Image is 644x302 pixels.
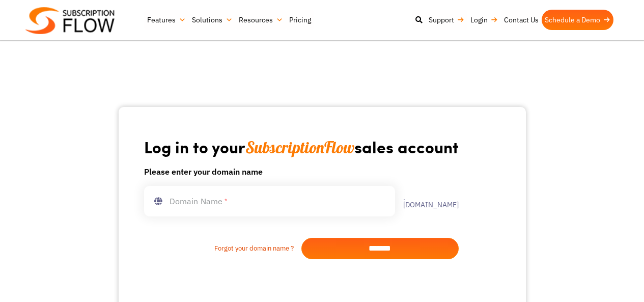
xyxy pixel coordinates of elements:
[144,10,189,30] a: Features
[25,7,115,34] img: Subscriptionflow
[426,10,467,30] a: Support
[144,166,459,178] h6: Please enter your domain name
[245,137,354,157] span: SubscriptionFlow
[467,10,501,30] a: Login
[236,10,286,30] a: Resources
[189,10,236,30] a: Solutions
[501,10,542,30] a: Contact Us
[144,243,301,254] a: Forgot your domain name ?
[542,10,613,30] a: Schedule a Demo
[144,136,459,157] h1: Log in to your sales account
[286,10,314,30] a: Pricing
[395,194,459,208] label: .[DOMAIN_NAME]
